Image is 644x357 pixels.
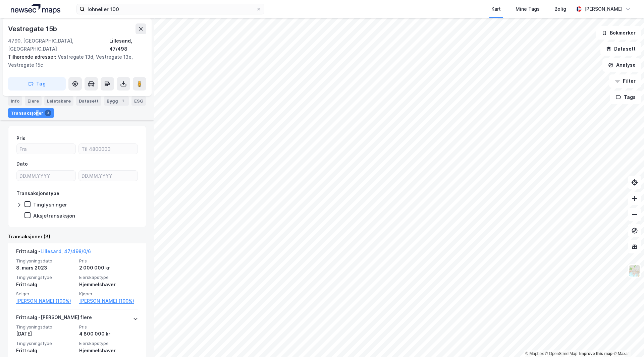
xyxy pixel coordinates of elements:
div: Aksjetransaksjon [33,213,75,219]
div: [DATE] [16,330,75,338]
div: Info [8,96,22,106]
div: Eiere [25,96,42,106]
div: Dato [16,160,28,168]
button: Datasett [600,42,641,56]
div: Transaksjoner (3) [8,233,146,241]
div: Kart [491,5,501,13]
input: Til 4800000 [79,144,138,154]
span: Tinglysningstype [16,275,75,280]
button: Filter [609,74,641,88]
iframe: Chat Widget [610,325,644,357]
div: Vestregate 13d, Vestregate 13e, Vestregate 15c [8,53,141,69]
input: Søk på adresse, matrikkel, gårdeiere, leietakere eller personer [85,4,256,14]
a: Improve this map [579,351,612,356]
span: Pris [79,324,138,330]
div: Transaksjonstype [16,189,59,197]
a: Lillesand, 47/498/0/6 [41,248,91,254]
div: Fritt salg [16,281,75,289]
div: 4790, [GEOGRAPHIC_DATA], [GEOGRAPHIC_DATA] [8,37,109,53]
img: Z [628,264,641,277]
span: Tinglysningsdato [16,324,75,330]
div: Vestregate 15b [8,23,58,34]
button: Bokmerker [596,26,641,40]
div: Lillesand, 47/498 [109,37,146,53]
input: DD.MM.YYYY [17,171,75,181]
div: Fritt salg - [16,247,91,258]
a: OpenStreetMap [545,351,578,356]
span: Tinglysningsdato [16,258,75,264]
span: Kjøper [79,291,138,297]
div: Mine Tags [516,5,540,13]
a: Mapbox [525,351,544,356]
div: Fritt salg [16,347,75,355]
button: Analyse [602,58,641,72]
div: Datasett [76,96,101,106]
div: Bygg [104,96,129,106]
div: Tinglysninger [33,201,67,208]
div: Hjemmelshaver [79,347,138,355]
div: 4 800 000 kr [79,330,138,338]
span: Selger [16,291,75,297]
div: Transaksjoner [8,108,54,118]
span: Pris [79,258,138,264]
div: 3 [45,110,51,116]
div: 8. mars 2023 [16,264,75,272]
span: Tinglysningstype [16,341,75,346]
button: Tags [610,91,641,104]
a: [PERSON_NAME] (100%) [79,297,138,305]
div: 1 [119,98,126,104]
div: Fritt salg - [PERSON_NAME] flere [16,313,92,324]
a: [PERSON_NAME] (100%) [16,297,75,305]
input: DD.MM.YYYY [79,171,138,181]
input: Fra [17,144,75,154]
div: Bolig [554,5,566,13]
div: Pris [16,134,25,142]
div: Kontrollprogram for chat [610,325,644,357]
button: Tag [8,77,66,91]
span: Tilhørende adresser: [8,54,58,60]
img: logo.a4113a55bc3d86da70a041830d287a7e.svg [11,4,60,14]
div: 2 000 000 kr [79,264,138,272]
div: Hjemmelshaver [79,281,138,289]
div: ESG [131,96,146,106]
div: [PERSON_NAME] [584,5,623,13]
span: Eierskapstype [79,341,138,346]
div: Leietakere [44,96,73,106]
span: Eierskapstype [79,275,138,280]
